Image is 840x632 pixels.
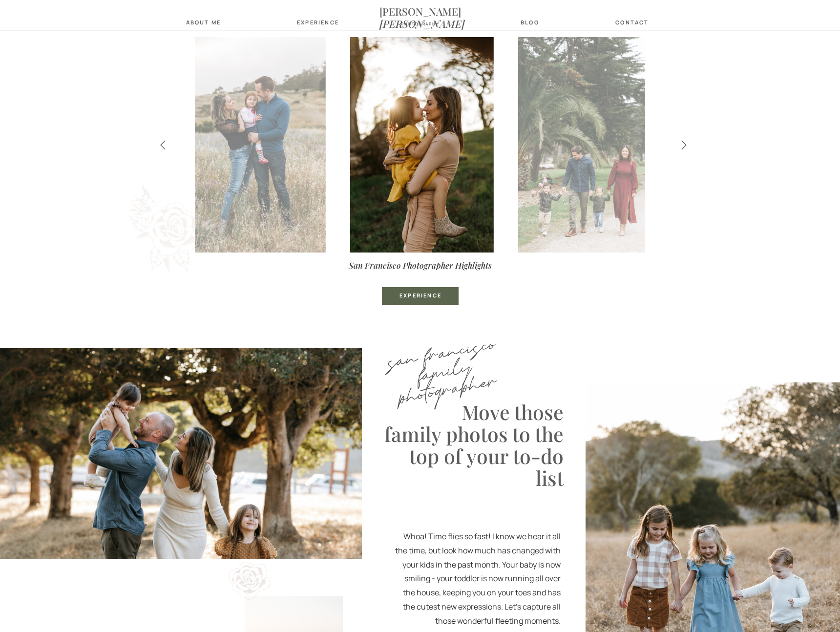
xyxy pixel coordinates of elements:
img: mom and dad holding 5 years old and both looking at her in a California field [182,37,326,253]
a: [PERSON_NAME][PERSON_NAME] [379,5,461,17]
a: photography [396,21,444,28]
h2: Move those family photos to the top of your to-do list [383,401,564,493]
i: [PERSON_NAME] [379,17,465,30]
p: Whoa! Time flies so fast! I know we hear it all the time, but look how much has changed with your... [395,529,561,623]
img: Mom and Dad holding hands with two little boys in San Francisco. [518,37,662,253]
p: san francisco family photographer [368,334,517,378]
a: contact [613,19,651,25]
a: blog [515,19,545,25]
p: San Francisco Photographer Highlights [309,258,531,268]
a: Experience [390,292,451,300]
nav: [PERSON_NAME] [379,5,461,17]
a: Experience [297,19,336,25]
a: about Me [183,19,224,25]
img: Mom holding toddler and snuggling with each other [350,37,494,253]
